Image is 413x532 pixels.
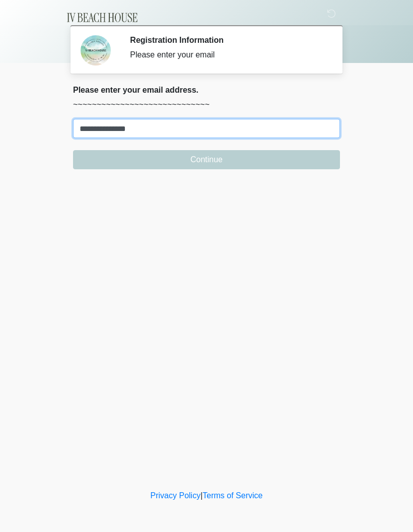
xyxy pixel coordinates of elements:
a: Terms of Service [202,491,262,500]
a: Privacy Policy [151,491,201,500]
h2: Registration Information [130,35,325,45]
p: ~~~~~~~~~~~~~~~~~~~~~~~~~~~~~ [73,99,340,111]
h2: Please enter your email address. [73,85,340,95]
button: Continue [73,150,340,169]
img: Agent Avatar [81,35,111,65]
a: | [200,491,202,500]
div: Please enter your email [130,49,325,61]
img: IV Beach House Logo [63,8,142,28]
